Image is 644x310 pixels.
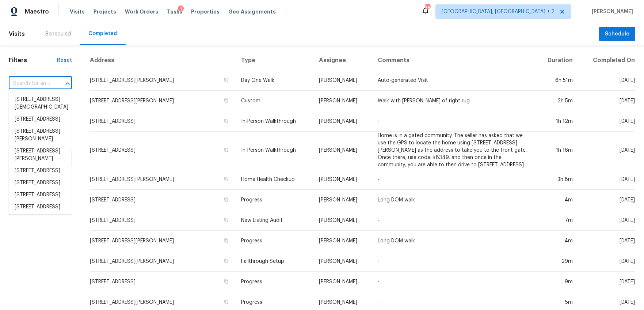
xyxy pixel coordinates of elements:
[579,111,635,132] td: [DATE]
[89,272,235,292] td: [STREET_ADDRESS]
[235,169,313,190] td: Home Health Checkup
[235,210,313,231] td: New Listing Audit
[579,251,635,272] td: [DATE]
[223,237,229,244] button: Copy Address
[579,169,635,190] td: [DATE]
[442,8,555,15] span: [GEOGRAPHIC_DATA], [GEOGRAPHIC_DATA] + 2
[9,177,71,189] li: [STREET_ADDRESS]
[57,57,72,64] div: Reset
[25,8,49,15] span: Maestro
[9,189,71,201] li: [STREET_ADDRESS]
[223,118,229,124] button: Copy Address
[313,169,372,190] td: [PERSON_NAME]
[89,190,235,210] td: [STREET_ADDRESS]
[313,251,372,272] td: [PERSON_NAME]
[89,251,235,272] td: [STREET_ADDRESS][PERSON_NAME]
[9,78,52,89] input: Search for an address...
[89,111,235,132] td: [STREET_ADDRESS]
[9,201,71,213] li: [STREET_ADDRESS]
[313,91,372,111] td: [PERSON_NAME]
[235,91,313,111] td: Custom
[223,278,229,285] button: Copy Address
[579,210,635,231] td: [DATE]
[9,26,25,42] span: Visits
[235,190,313,210] td: Progress
[223,77,229,83] button: Copy Address
[313,70,372,91] td: [PERSON_NAME]
[536,111,579,132] td: 1h 12m
[228,8,276,15] span: Geo Assignments
[536,51,579,70] th: Duration
[223,147,229,153] button: Copy Address
[62,79,73,89] button: Close
[223,97,229,104] button: Copy Address
[167,9,182,14] span: Tasks
[89,210,235,231] td: [STREET_ADDRESS]
[178,5,184,13] div: 1
[45,30,71,38] div: Scheduled
[605,30,629,39] span: Schedule
[536,190,579,210] td: 4m
[372,272,536,292] td: -
[579,132,635,169] td: [DATE]
[70,8,85,15] span: Visits
[313,231,372,251] td: [PERSON_NAME]
[89,132,235,169] td: [STREET_ADDRESS]
[223,299,229,305] button: Copy Address
[235,51,313,70] th: Type
[372,51,536,70] th: Comments
[9,113,71,125] li: [STREET_ADDRESS]
[372,251,536,272] td: -
[125,8,158,15] span: Work Orders
[9,145,71,165] li: [STREET_ADDRESS][PERSON_NAME]
[372,210,536,231] td: -
[9,165,71,177] li: [STREET_ADDRESS]
[313,272,372,292] td: [PERSON_NAME]
[223,196,229,203] button: Copy Address
[536,231,579,251] td: 4m
[589,8,633,15] span: [PERSON_NAME]
[579,91,635,111] td: [DATE]
[89,91,235,111] td: [STREET_ADDRESS][PERSON_NAME]
[599,27,635,42] button: Schedule
[9,125,71,145] li: [STREET_ADDRESS][PERSON_NAME]
[89,231,235,251] td: [STREET_ADDRESS][PERSON_NAME]
[579,190,635,210] td: [DATE]
[9,57,57,64] h1: Filters
[372,190,536,210] td: Long DOM walk
[313,210,372,231] td: [PERSON_NAME]
[313,111,372,132] td: [PERSON_NAME]
[313,132,372,169] td: [PERSON_NAME]
[536,272,579,292] td: 9m
[9,213,71,225] li: [STREET_ADDRESS]
[89,51,235,70] th: Address
[536,91,579,111] td: 2h 5m
[9,94,71,113] li: [STREET_ADDRESS][DEMOGRAPHIC_DATA]
[223,217,229,223] button: Copy Address
[235,272,313,292] td: Progress
[579,231,635,251] td: [DATE]
[235,132,313,169] td: In-Person Walkthrough
[372,231,536,251] td: Long DOM walk
[88,30,117,37] div: Completed
[89,169,235,190] td: [STREET_ADDRESS][PERSON_NAME]
[372,111,536,132] td: -
[372,70,536,91] td: Auto-generated Visit
[372,132,536,169] td: Home is in a gated community. The seller has asked that we use the GPS to locate the home using [...
[235,70,313,91] td: Day One Walk
[94,8,116,15] span: Projects
[223,258,229,264] button: Copy Address
[89,70,235,91] td: [STREET_ADDRESS][PERSON_NAME]
[536,169,579,190] td: 3h 8m
[235,111,313,132] td: In-Person Walkthrough
[536,251,579,272] td: 29m
[313,190,372,210] td: [PERSON_NAME]
[372,91,536,111] td: Walk with [PERSON_NAME] of right rug
[536,132,579,169] td: 1h 16m
[579,70,635,91] td: [DATE]
[425,4,430,12] div: 38
[372,169,536,190] td: -
[235,251,313,272] td: Fallthrough Setup
[579,51,635,70] th: Completed On
[235,231,313,251] td: Progress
